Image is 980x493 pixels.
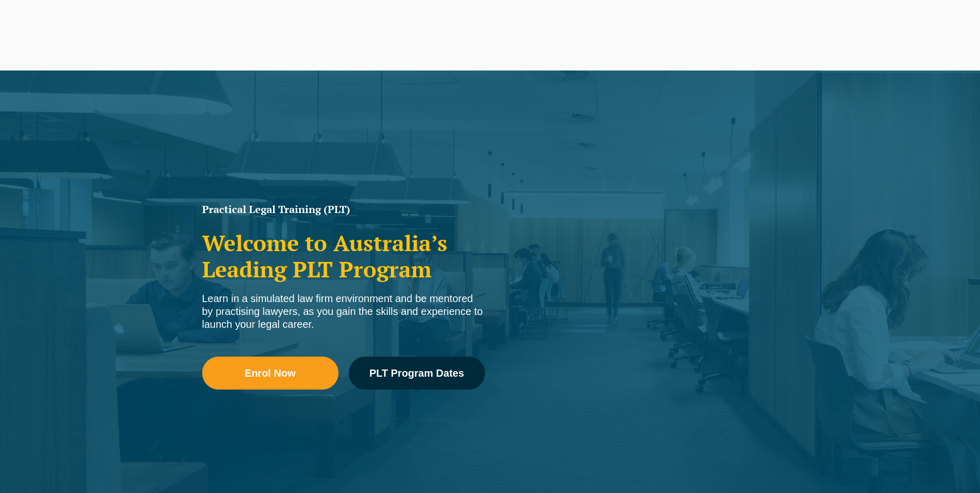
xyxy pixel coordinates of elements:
[202,357,338,390] a: Enrol Now
[202,204,485,215] h1: Practical Legal Training (PLT)
[202,292,485,331] div: Learn in a simulated law firm environment and be mentored by practising lawyers, as you gain the ...
[202,230,485,282] h2: Welcome to Australia’s Leading PLT Program
[369,368,464,378] span: PLT Program Dates
[349,357,485,390] a: PLT Program Dates
[245,368,296,378] span: Enrol Now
